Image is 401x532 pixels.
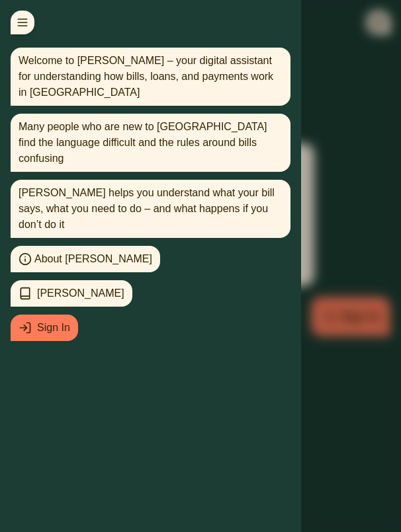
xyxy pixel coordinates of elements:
[11,114,290,172] div: Many people who are new to [GEOGRAPHIC_DATA] find the language difficult and the rules around bil...
[11,246,290,272] a: About [PERSON_NAME]
[11,48,290,106] div: Welcome to [PERSON_NAME] – your digital assistant for understanding how bills, loans, and payment...
[11,11,34,34] button: Toggle history menu
[11,315,290,341] a: Sign In
[11,246,160,272] button: About [PERSON_NAME]
[11,280,290,307] a: [PERSON_NAME]
[11,315,78,341] button: Sign In
[37,285,124,301] span: [PERSON_NAME]
[37,320,70,336] span: Sign In
[11,180,290,238] div: [PERSON_NAME] helps you understand what your bill says, what you need to do – and what happens if...
[11,280,132,307] button: [PERSON_NAME]
[34,251,152,267] span: About [PERSON_NAME]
